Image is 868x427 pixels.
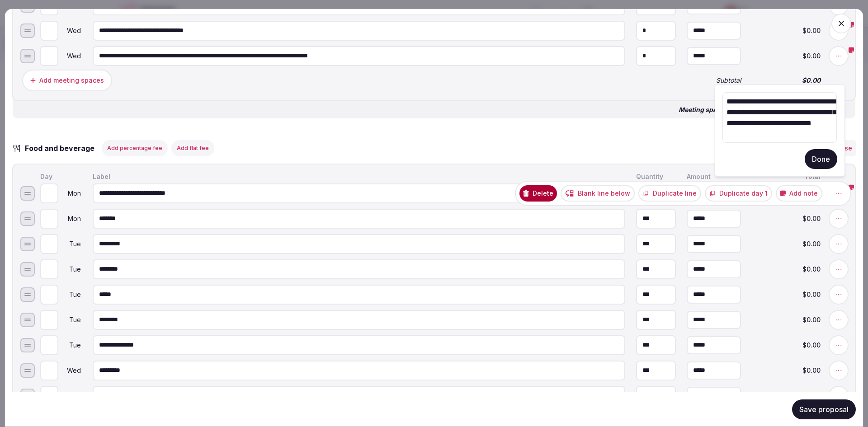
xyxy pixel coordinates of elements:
[60,28,82,34] div: Wed
[22,70,112,91] button: Add meeting spaces
[634,172,678,182] div: Quantity
[752,53,821,59] span: $0.00
[60,190,82,197] div: Mon
[60,53,82,59] div: Wed
[60,291,82,298] div: Tue
[752,317,821,323] span: $0.00
[91,172,627,182] div: Label
[39,76,104,85] div: Add meeting spaces
[102,140,168,156] button: Add percentage fee
[60,342,82,348] div: Tue
[752,291,821,298] span: $0.00
[752,367,821,374] span: $0.00
[805,149,837,169] button: Done
[60,367,82,374] div: Wed
[705,185,772,202] button: Duplicate day 1
[776,185,822,202] button: Add note
[752,241,821,247] span: $0.00
[60,266,82,272] div: Tue
[638,185,701,202] button: Duplicate line
[38,172,84,182] div: Day
[685,75,743,85] div: Subtotal
[60,317,82,323] div: Tue
[561,185,635,202] button: Blank line below
[519,185,557,202] button: Delete
[752,28,821,34] span: $0.00
[171,140,214,156] button: Add flat fee
[685,172,743,182] div: Amount
[752,342,821,348] span: $0.00
[60,216,82,222] div: Mon
[60,241,82,247] div: Tue
[752,216,821,222] span: $0.00
[679,107,741,113] span: Meeting spaces total
[752,266,821,272] span: $0.00
[792,399,856,419] button: Save proposal
[21,143,104,154] h3: Food and beverage
[752,77,821,84] span: $0.00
